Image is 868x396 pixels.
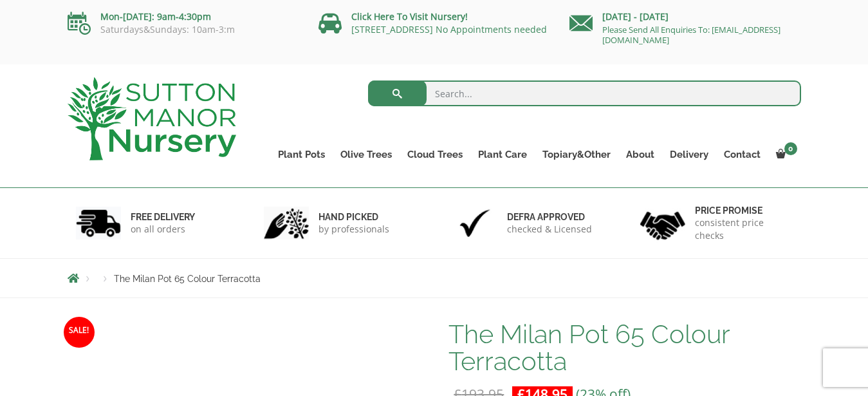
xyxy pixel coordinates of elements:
[784,142,797,155] span: 0
[114,274,261,284] span: The Milan Pot 65 Colour Terracotta
[270,146,333,164] a: Plant Pots
[333,146,400,164] a: Olive Trees
[76,207,121,240] img: 1.jpg
[131,223,195,236] p: on all orders
[618,146,662,164] a: About
[602,24,780,46] a: Please Send All Enquiries To: [EMAIL_ADDRESS][DOMAIN_NAME]
[131,211,195,223] h6: FREE DELIVERY
[400,146,470,164] a: Cloud Trees
[68,9,299,24] p: Mon-[DATE]: 9am-4:30pm
[470,146,535,164] a: Plant Care
[695,205,793,216] h6: Price promise
[716,146,768,164] a: Contact
[569,9,801,24] p: [DATE] - [DATE]
[640,203,685,243] img: 4.jpg
[64,317,95,348] span: Sale!
[351,23,547,35] a: [STREET_ADDRESS] No Appointments needed
[695,216,793,242] p: consistent price checks
[264,207,309,240] img: 2.jpg
[68,77,236,160] img: logo
[535,146,618,164] a: Topiary&Other
[452,207,497,240] img: 3.jpg
[351,10,468,23] a: Click Here To Visit Nursery!
[448,321,800,375] h1: The Milan Pot 65 Colour Terracotta
[68,273,801,283] nav: Breadcrumbs
[368,80,801,106] input: Search...
[507,223,592,236] p: checked & Licensed
[68,24,299,35] p: Saturdays&Sundays: 10am-3:m
[507,211,592,223] h6: Defra approved
[662,146,716,164] a: Delivery
[319,223,389,236] p: by professionals
[768,146,801,164] a: 0
[319,211,389,223] h6: hand picked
